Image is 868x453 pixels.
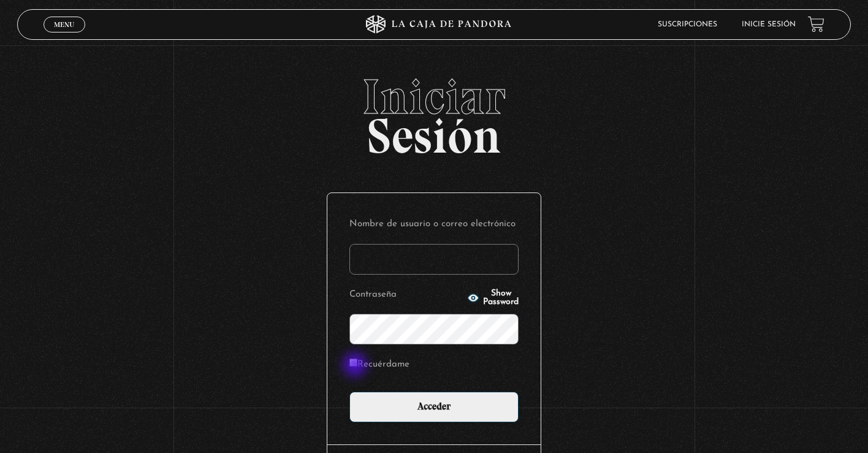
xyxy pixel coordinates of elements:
label: Contraseña [349,286,463,305]
span: Show Password [483,289,519,306]
span: Iniciar [17,72,850,121]
input: Acceder [349,392,519,422]
a: Inicie sesión [742,21,796,28]
label: Nombre de usuario o correo electrónico [349,215,519,234]
button: Show Password [467,289,519,306]
a: View your shopping cart [808,16,824,32]
span: Menu [54,21,74,28]
span: Cerrar [50,31,79,40]
label: Recuérdame [349,356,409,375]
a: Suscripciones [658,21,717,28]
input: Recuérdame [349,359,357,367]
h2: Sesión [17,72,850,151]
